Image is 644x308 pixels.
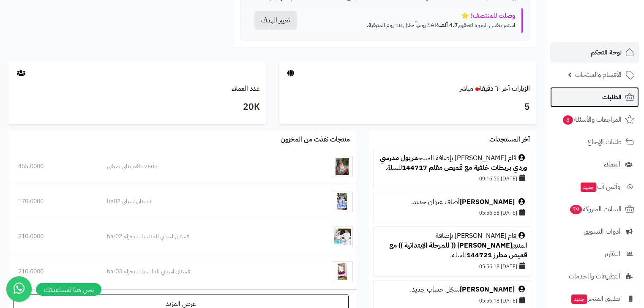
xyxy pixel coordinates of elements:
[575,69,622,81] span: الأقسام والمنتجات
[18,162,87,171] div: 455.0000
[254,11,297,30] button: تغيير الهدف
[550,87,639,107] a: الطلبات
[332,261,353,282] img: فستان اسباني للمانسبات بحزام bar03
[550,244,639,264] a: التقارير
[550,177,639,197] a: وآتس آبجديد
[311,11,515,20] div: وصلت للمنتصف! ⭐
[378,260,527,272] div: [DATE] 05:56:18
[550,221,639,242] a: أدوات التسويق
[569,203,622,215] span: السلات المتروكة
[378,172,527,184] div: [DATE] 09:16:56
[378,153,527,173] div: قام [PERSON_NAME] بإضافة المنتج للسلة.
[18,197,87,206] div: 170.0000
[587,136,622,148] span: طلبات الإرجاع
[311,21,515,30] p: استمر بنفس الوتيرة لتحقيق SAR يومياً خلال 18 يوم المتبقية.
[378,197,527,207] div: أضاف عنوان جديد.
[604,248,620,260] span: التقارير
[550,132,639,152] a: طلبات الإرجاع
[550,109,639,130] a: المراجعات والأسئلة8
[460,84,530,94] a: الزيارات آخر ٦٠ دقيقةمباشر
[389,240,527,260] a: [PERSON_NAME] (( للمرحلة الإبتدائية )) مع قميص مطرز 144721
[591,46,622,58] span: لوحة التحكم
[332,226,353,247] img: فستان اسباني للمناسبات بحزام bar02
[438,21,458,30] strong: 4.7 ألف
[378,207,527,218] div: [DATE] 05:56:58
[570,205,582,214] span: 79
[107,232,291,241] div: فستان اسباني للمناسبات بحزام bar02
[602,91,622,103] span: الطلبات
[571,294,587,304] span: جديد
[285,100,530,114] h3: 5
[378,231,527,260] div: قام [PERSON_NAME] بإضافة المنتج للسلة.
[107,267,291,276] div: فستان اسباني للمانسبات بحزام bar03
[581,183,596,192] span: جديد
[107,162,291,171] div: 7507 طقم بناتي صيفي
[332,191,353,212] img: فستان اسباني lie02
[460,197,515,207] a: [PERSON_NAME]
[378,294,527,306] div: [DATE] 05:56:18
[489,136,530,144] h3: آخر المستجدات
[281,136,350,144] h3: منتجات نفذت من المخزون
[550,199,639,219] a: السلات المتروكة79
[563,115,573,125] span: 8
[107,197,291,206] div: فستان اسباني lie02
[584,226,620,237] span: أدوات التسويق
[587,22,636,40] img: logo-2.png
[460,84,473,94] small: مباشر
[380,153,527,173] a: مريول مدرسي وردي بربطات خلفية مع قميص مقلم 144717
[232,84,260,94] a: عدد العملاء
[604,158,620,170] span: العملاء
[378,285,527,294] div: سجّل حساب جديد.
[18,267,87,276] div: 210.0000
[460,284,515,294] a: [PERSON_NAME]
[562,114,622,125] span: المراجعات والأسئلة
[332,156,353,177] img: 7507 طقم بناتي صيفي
[550,42,639,63] a: لوحة التحكم
[580,181,620,193] span: وآتس آب
[570,293,620,305] span: تطبيق المتجر
[550,266,639,286] a: التطبيقات والخدمات
[18,232,87,241] div: 210.0000
[15,100,260,114] h3: 20K
[550,154,639,174] a: العملاء
[569,270,620,282] span: التطبيقات والخدمات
